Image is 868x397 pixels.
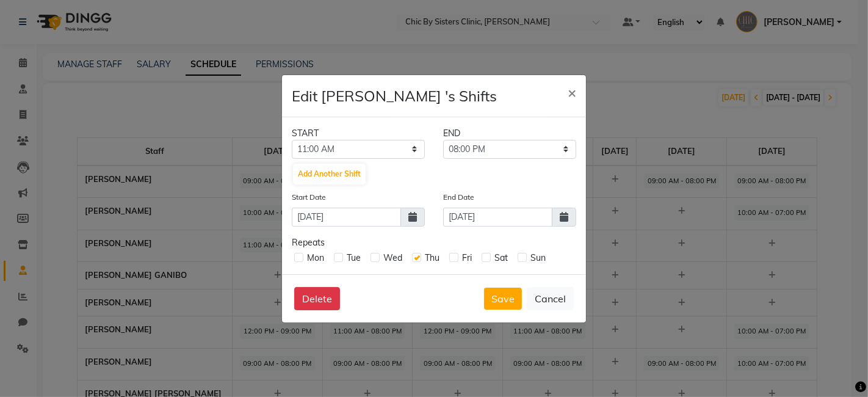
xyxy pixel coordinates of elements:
[294,287,340,310] button: Delete
[494,252,508,263] span: Sat
[558,75,586,109] button: Close
[292,208,401,227] input: yyyy-mm-dd
[568,83,576,101] span: ×
[434,127,585,140] div: END
[527,287,574,310] button: Cancel
[293,164,366,184] button: Add Another Shift
[530,252,546,263] span: Sun
[347,252,361,263] span: Tue
[443,192,474,203] label: End Date
[443,208,552,227] input: yyyy-mm-dd
[484,288,522,310] button: Save
[425,252,439,263] span: Thu
[292,85,497,107] h4: Edit [PERSON_NAME] 's Shifts
[292,236,576,249] div: Repeats
[283,127,434,140] div: START
[307,252,324,263] span: Mon
[462,252,472,263] span: Fri
[292,192,326,203] label: Start Date
[383,252,402,263] span: Wed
